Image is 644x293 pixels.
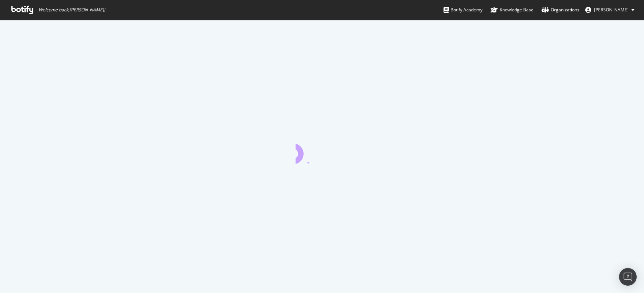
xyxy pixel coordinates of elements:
[491,6,533,14] div: Knowledge Base
[619,268,637,286] div: Open Intercom Messenger
[296,137,348,164] div: animation
[39,7,105,13] span: Welcome back, [PERSON_NAME] !
[542,6,579,14] div: Organizations
[444,6,482,14] div: Botify Academy
[594,7,629,13] span: Melissa Lambert
[579,4,640,16] button: [PERSON_NAME]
